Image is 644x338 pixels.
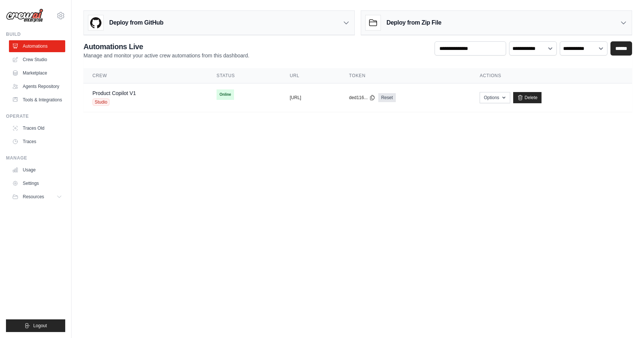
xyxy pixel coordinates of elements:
a: Agents Repository [9,80,65,92]
a: Delete [513,92,542,103]
span: Resources [23,194,44,200]
a: Crew Studio [9,54,65,66]
span: Online [217,89,234,100]
div: Build [6,31,65,37]
span: Studio [92,98,110,106]
img: Logo [6,9,43,23]
a: Product Copilot V1 [92,90,136,96]
a: Automations [9,40,65,52]
h2: Automations Live [83,41,249,52]
h3: Deploy from Zip File [386,18,441,27]
span: Logout [33,323,47,329]
a: Traces Old [9,122,65,134]
th: Token [340,68,471,83]
a: Reset [378,93,396,102]
th: Status [208,68,281,83]
img: GitHub Logo [88,15,103,30]
a: Marketplace [9,67,65,79]
button: ded116... [349,95,375,101]
th: URL [281,68,340,83]
h3: Deploy from GitHub [109,18,163,27]
button: Options [480,92,510,103]
button: Resources [9,191,65,203]
a: Tools & Integrations [9,94,65,106]
p: Manage and monitor your active crew automations from this dashboard. [83,52,249,59]
a: Usage [9,164,65,176]
a: Traces [9,136,65,148]
th: Actions [471,68,632,83]
button: Logout [6,319,65,332]
th: Crew [83,68,208,83]
div: Manage [6,155,65,161]
div: Operate [6,113,65,119]
a: Settings [9,177,65,189]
